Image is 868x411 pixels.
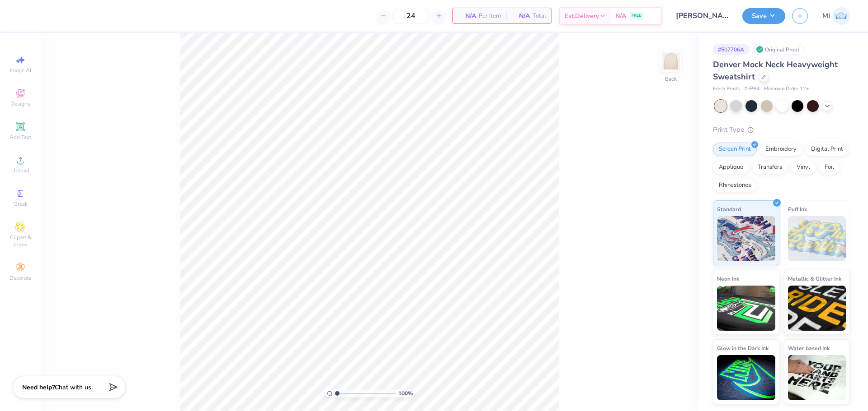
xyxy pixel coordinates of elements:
[713,125,850,135] div: Print Type
[754,44,804,55] div: Original Proof
[832,7,850,25] img: Ma. Isabella Adad
[717,286,775,331] img: Neon Ink
[9,274,31,282] span: Decorate
[632,13,641,19] span: FREE
[822,7,850,25] a: MI
[713,85,740,93] span: Fresh Prints
[805,143,849,156] div: Digital Print
[791,161,816,174] div: Vinyl
[717,216,775,261] img: Standard
[713,59,838,82] span: Denver Mock Neck Heavyweight Sweatshirt
[788,343,830,353] span: Water based Ink
[742,8,785,24] button: Save
[744,85,759,93] span: # FP94
[788,204,807,214] span: Puff Ink
[788,216,846,261] img: Puff Ink
[565,11,599,21] span: Est. Delivery
[14,200,28,208] span: Greek
[717,355,775,400] img: Glow in the Dark Ink
[665,75,677,83] div: Back
[717,204,741,214] span: Standard
[713,44,749,55] div: # 507706A
[10,67,31,74] span: Image AI
[662,52,680,70] img: Back
[512,11,530,21] span: N/A
[458,11,476,21] span: N/A
[669,7,736,25] input: Untitled Design
[5,234,36,248] span: Clipart & logos
[713,161,749,174] div: Applique
[822,11,830,21] span: MI
[10,100,30,107] span: Designs
[398,389,413,397] span: 100 %
[759,143,802,156] div: Embroidery
[22,383,55,392] strong: Need help?
[615,11,626,21] span: N/A
[819,161,840,174] div: Foil
[764,85,809,93] span: Minimum Order: 12 +
[713,179,757,192] div: Rhinestones
[717,274,739,283] span: Neon Ink
[9,134,31,141] span: Add Text
[533,11,546,21] span: Total
[393,8,429,24] input: – –
[717,343,769,353] span: Glow in the Dark Ink
[713,143,757,156] div: Screen Print
[55,383,93,392] span: Chat with us.
[479,11,501,21] span: Per Item
[788,355,846,400] img: Water based Ink
[11,167,29,174] span: Upload
[752,161,788,174] div: Transfers
[788,286,846,331] img: Metallic & Glitter Ink
[788,274,841,283] span: Metallic & Glitter Ink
